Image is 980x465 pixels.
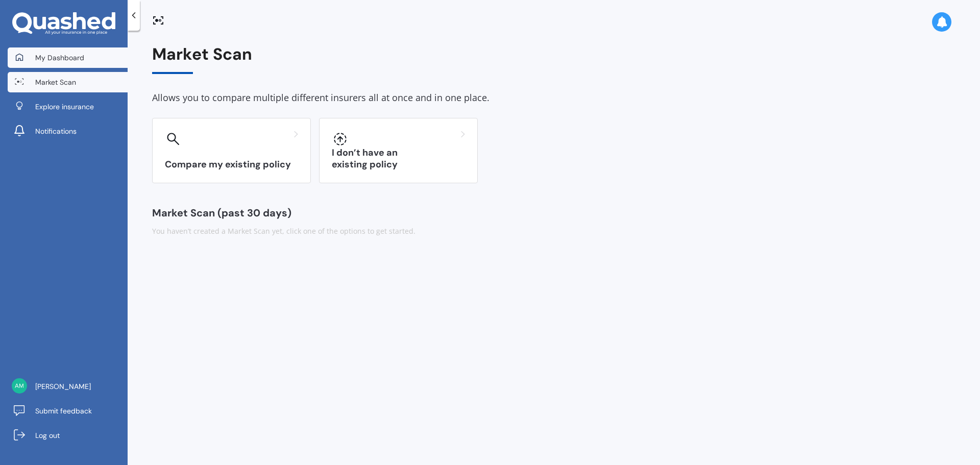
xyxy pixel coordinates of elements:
[35,406,92,416] span: Submit feedback
[8,401,128,421] a: Submit feedback
[8,96,128,117] a: Explore insurance
[332,147,465,170] h3: I don’t have an existing policy
[35,430,60,440] span: Log out
[35,126,77,136] span: Notifications
[35,102,94,112] span: Explore insurance
[152,208,955,218] div: Market Scan (past 30 days)
[35,381,91,391] span: [PERSON_NAME]
[152,226,955,236] div: You haven’t created a Market Scan yet, click one of the options to get started.
[8,121,128,141] a: Notifications
[8,72,128,92] a: Market Scan
[152,45,955,74] div: Market Scan
[152,90,955,106] div: Allows you to compare multiple different insurers all at once and in one place.
[8,47,128,68] a: My Dashboard
[8,425,128,446] a: Log out
[12,378,27,394] img: 2f5288e7c4338983d57a1e7c8b351176
[35,53,84,63] span: My Dashboard
[165,159,298,170] h3: Compare my existing policy
[8,376,128,397] a: [PERSON_NAME]
[35,77,76,87] span: Market Scan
